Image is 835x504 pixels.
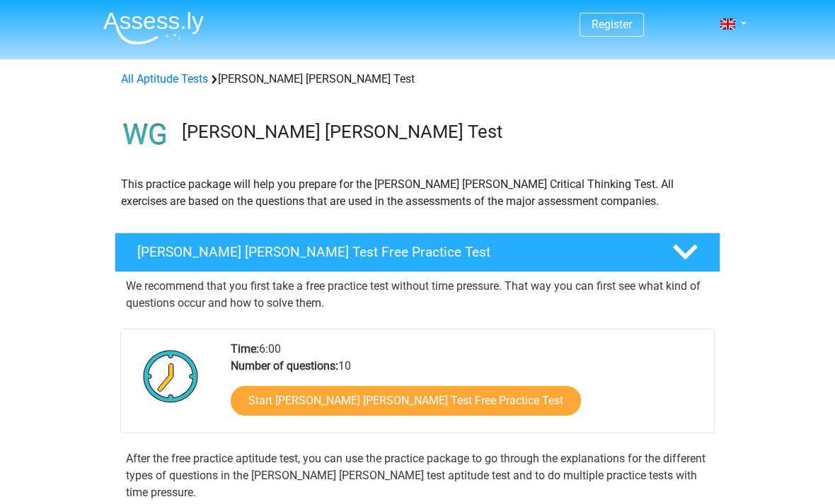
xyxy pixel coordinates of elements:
[126,278,709,312] p: We recommend that you first take a free practice test without time pressure. That way you can fir...
[121,72,208,86] a: All Aptitude Tests
[120,450,715,501] div: After the free practice aptitude test, you can use the practice package to go through the explana...
[231,386,581,416] a: Start [PERSON_NAME] [PERSON_NAME] Test Free Practice Test
[137,244,650,260] h4: [PERSON_NAME] [PERSON_NAME] Test Free Practice Test
[115,105,175,165] img: watson glaser test
[231,359,338,373] b: Number of questions:
[109,233,726,272] a: [PERSON_NAME] [PERSON_NAME] Test Free Practice Test
[103,11,204,45] img: Assessly
[115,71,720,88] div: [PERSON_NAME] [PERSON_NAME] Test
[135,341,207,411] img: Clock
[231,342,259,356] b: Time:
[121,176,714,210] p: This practice package will help you prepare for the [PERSON_NAME] [PERSON_NAME] Critical Thinking...
[592,18,632,31] a: Register
[220,341,713,433] div: 6:00 10
[182,121,709,143] h3: [PERSON_NAME] [PERSON_NAME] Test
